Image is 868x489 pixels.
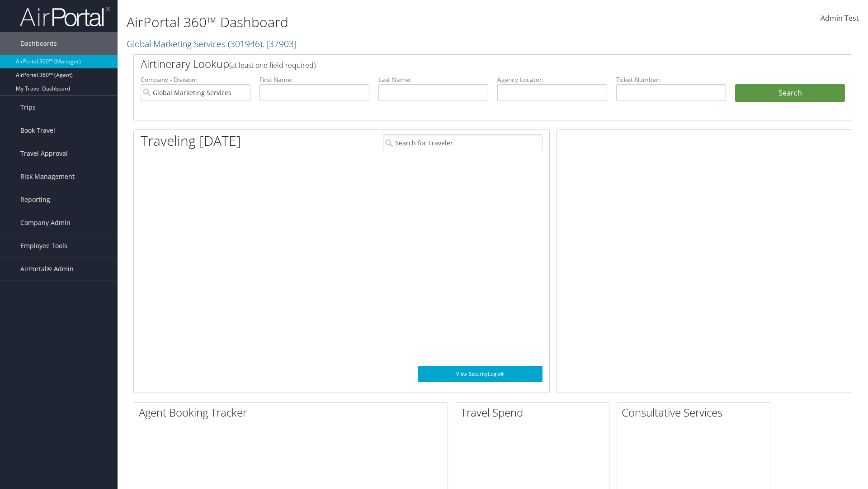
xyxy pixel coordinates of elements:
[259,75,369,84] label: First Name:
[821,13,859,23] span: Admin Test
[378,75,488,84] label: Last Name:
[141,131,241,150] h1: Traveling [DATE]
[127,13,615,32] h1: AirPortal 360™ Dashboard
[622,405,770,420] h2: Consultative Services
[229,60,316,70] span: (at least one field required)
[20,32,57,55] span: Dashboards
[616,75,726,84] label: Ticket Number:
[461,405,609,420] h2: Travel Spend
[20,96,36,119] span: Trips
[20,165,75,188] span: Risk Management
[418,366,542,382] a: View SecurityLogic®
[20,119,55,142] span: Book Travel
[20,142,68,165] span: Travel Approval
[735,84,845,102] button: Search
[20,235,67,257] span: Employee Tools
[127,38,297,50] a: Global Marketing Services
[228,38,262,50] span: ( 301946 )
[821,5,859,33] a: Admin Test
[20,211,71,234] span: Company Admin
[20,6,110,27] img: airportal-logo.png
[20,258,74,280] span: AirPortal® Admin
[497,75,607,84] label: Agency Locator:
[20,188,50,211] span: Reporting
[383,134,542,151] input: Search for Traveler
[139,405,448,420] h2: Agent Booking Tracker
[262,38,297,50] span: , [ 37903 ]
[141,75,250,84] label: Company - Division:
[141,56,785,72] h2: Airtinerary Lookup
